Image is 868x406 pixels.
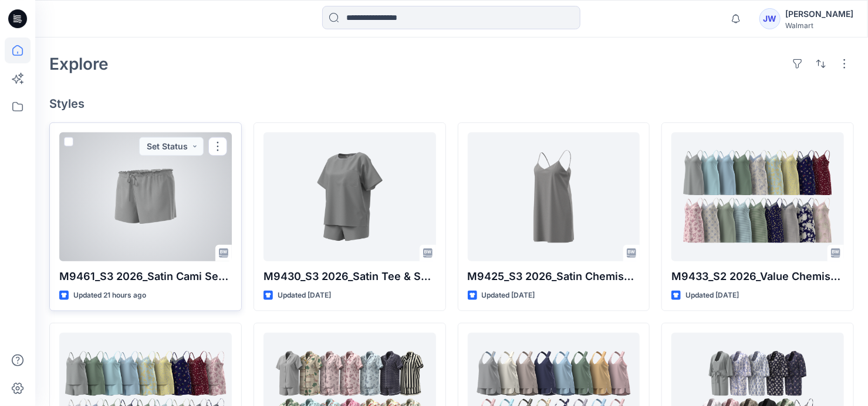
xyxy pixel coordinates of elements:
p: Updated [DATE] [278,289,331,302]
a: M9433_S2 2026_Value Chemise_Midpoint [671,132,844,261]
p: Updated [DATE] [482,289,535,302]
div: JW [759,8,781,29]
div: Walmart [785,21,853,30]
div: [PERSON_NAME] [785,7,853,21]
p: M9433_S2 2026_Value Chemise_Midpoint [671,268,844,285]
a: M9430_S3 2026_Satin Tee & Short Set _Midpoint [264,132,436,261]
p: Updated [DATE] [685,289,739,302]
p: M9430_S3 2026_Satin Tee & Short Set _Midpoint [264,268,436,285]
a: M9425_S3 2026_Satin Chemise Opt 3_Midpoint [468,132,640,261]
p: M9425_S3 2026_Satin Chemise Opt 3_Midpoint [468,268,640,285]
a: M9461_S3 2026_Satin Cami Set Opt 3_Midpoint [59,132,232,261]
p: Updated 21 hours ago [73,289,146,302]
h2: Explore [49,54,109,73]
h4: Styles [49,97,854,111]
p: M9461_S3 2026_Satin Cami Set Opt 3_Midpoint [59,268,232,285]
